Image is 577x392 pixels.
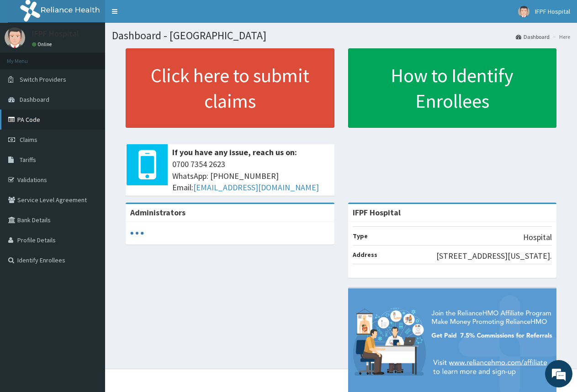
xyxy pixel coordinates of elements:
img: User Image [518,6,529,17]
a: Online [32,41,54,47]
b: Type [353,232,368,240]
p: [STREET_ADDRESS][US_STATE]. [436,250,552,262]
svg: audio-loading [130,226,144,240]
span: Claims [20,136,37,144]
b: If you have any issue, reach us on: [172,147,297,157]
h1: Dashboard - [GEOGRAPHIC_DATA] [112,30,570,42]
a: [EMAIL_ADDRESS][DOMAIN_NAME] [193,182,319,193]
span: Dashboard [20,95,49,104]
a: Click here to submit claims [126,48,334,128]
a: How to Identify Enrollees [348,48,557,128]
span: IFPF Hospital [535,7,570,16]
p: IFPF Hospital [32,30,79,38]
span: Switch Providers [20,75,66,84]
strong: IFPF Hospital [353,207,401,218]
li: Here [551,33,570,41]
b: Administrators [130,207,185,218]
a: Dashboard [516,33,550,41]
span: Tariffs [20,156,36,164]
b: Address [353,251,377,259]
p: Hospital [523,231,552,243]
span: 0700 7354 2623 WhatsApp: [PHONE_NUMBER] Email: [172,158,330,193]
img: User Image [5,27,25,48]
